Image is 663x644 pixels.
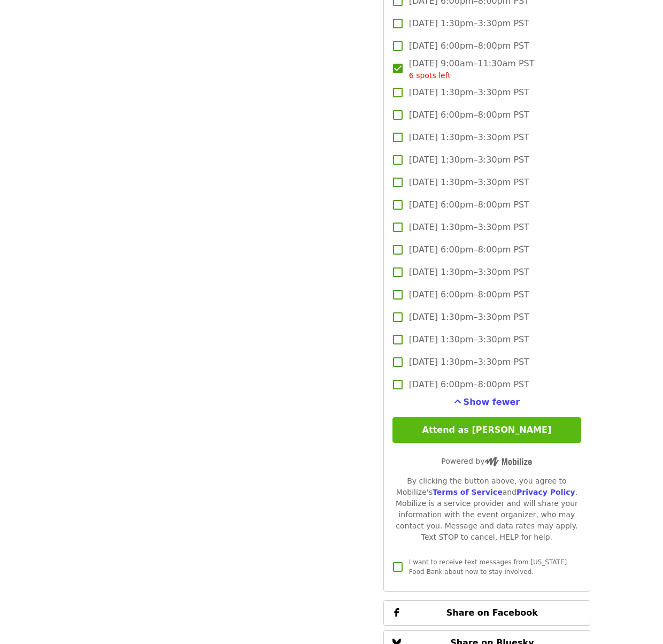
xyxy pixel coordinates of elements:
span: [DATE] 6:00pm–8:00pm PST [409,378,529,391]
img: Powered by Mobilize [484,457,532,466]
span: [DATE] 9:00am–11:30am PST [409,57,535,81]
span: [DATE] 1:30pm–3:30pm PST [409,131,529,144]
span: [DATE] 6:00pm–8:00pm PST [409,243,529,256]
span: [DATE] 1:30pm–3:30pm PST [409,356,529,369]
button: Attend as [PERSON_NAME] [392,417,581,443]
span: Powered by [441,457,532,465]
span: [DATE] 1:30pm–3:30pm PST [409,266,529,279]
span: [DATE] 6:00pm–8:00pm PST [409,109,529,121]
span: [DATE] 1:30pm–3:30pm PST [409,154,529,166]
button: See more timeslots [454,396,520,409]
span: Share on Facebook [446,608,538,618]
span: 6 spots left [409,71,451,80]
span: Show fewer [464,397,520,407]
span: I want to receive text messages from [US_STATE] Food Bank about how to stay involved. [409,558,567,576]
span: [DATE] 1:30pm–3:30pm PST [409,221,529,234]
span: [DATE] 6:00pm–8:00pm PST [409,40,529,52]
span: [DATE] 6:00pm–8:00pm PST [409,288,529,301]
a: Terms of Service [433,488,503,496]
div: By clicking the button above, you agree to Mobilize's and . Mobilize is a service provider and wi... [392,476,581,543]
span: [DATE] 1:30pm–3:30pm PST [409,86,529,99]
a: Privacy Policy [516,488,575,496]
span: [DATE] 1:30pm–3:30pm PST [409,333,529,346]
span: [DATE] 1:30pm–3:30pm PST [409,176,529,189]
span: [DATE] 6:00pm–8:00pm PST [409,198,529,211]
span: [DATE] 1:30pm–3:30pm PST [409,311,529,324]
button: Share on Facebook [383,600,590,626]
span: [DATE] 1:30pm–3:30pm PST [409,17,529,30]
